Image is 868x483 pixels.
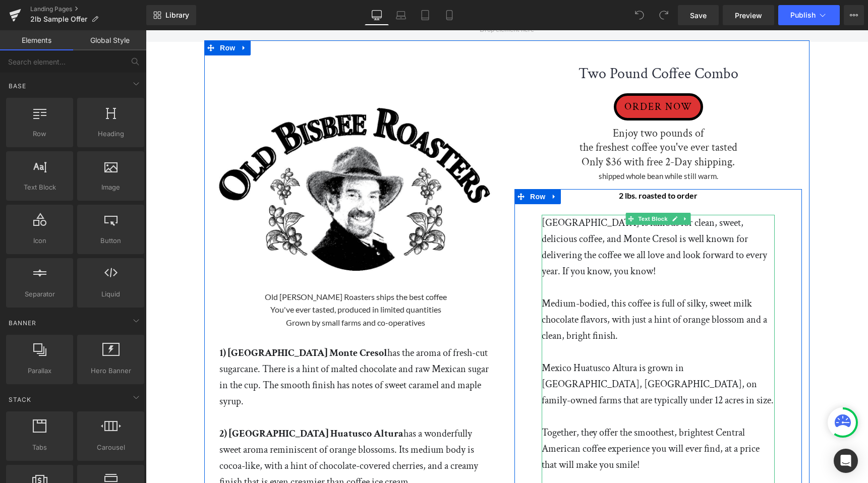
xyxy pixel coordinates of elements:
span: Tabs [9,442,70,453]
a: Landing Pages [30,5,146,13]
a: Tablet [413,5,437,25]
button: ORDER NOW [468,63,557,90]
strong: 1) [GEOGRAPHIC_DATA] Monte Cresol [74,316,242,329]
p: You've ever tasted, produced in limited quantities [74,273,346,286]
span: Text Block [490,183,524,195]
p: has the aroma of fresh-cut sugarcane. There is a hint of malted chocolate and raw Mexican sugar i... [74,315,346,379]
h3: Enjoy two pounds of the freshest coffee you've ever tasted [376,96,649,125]
span: Button [80,235,141,246]
p: Grown by small farms and co-operatives [74,286,346,299]
span: Heading [80,129,141,139]
span: Hero Banner [80,366,141,376]
h3: Only $36 with free 2-Day shipping. [376,125,649,140]
div: Open Intercom Messenger [834,449,858,473]
a: New Library [146,5,196,25]
div: shipped whole bean while still warm. [376,140,649,153]
p: Old [PERSON_NAME] Roasters ships the best coffee [74,260,346,273]
span: Publish [790,11,816,19]
span: 2lb Sample Offer [30,15,87,23]
span: Preview [735,10,762,21]
a: Two Pound Coffee Combo [433,35,593,63]
span: Parallax [9,366,70,376]
span: Save [690,10,707,21]
span: ORDER NOW [479,70,547,83]
button: Publish [778,5,840,25]
span: Row [72,10,92,25]
button: More [844,5,864,25]
strong: 2 lbs. roasted to order [473,160,552,170]
div: To enrich screen reader interactions, please activate Accessibility in Grammarly extension settings [74,315,346,460]
p: [GEOGRAPHIC_DATA] is famous for clean, sweet, delicious coffee, and Monte Cresol is well known fo... [396,185,629,249]
a: Global Style [73,30,146,50]
span: Carousel [80,442,141,453]
span: Liquid [80,289,141,299]
a: Expand / Collapse [402,159,415,174]
p: Together, they offer the smoothest, brightest Central American coffee experience you will ever fi... [396,394,629,443]
span: Banner [8,318,37,328]
span: Image [80,182,141,193]
span: Row [9,129,70,139]
span: Text Block [9,182,70,193]
a: Expand / Collapse [535,183,545,195]
a: Expand / Collapse [92,10,105,25]
button: Undo [629,5,650,25]
strong: 2) [GEOGRAPHIC_DATA] Huatusco Altura [74,397,258,410]
span: Separator [9,289,70,299]
span: Base [8,81,27,91]
p: has a wonderfully sweet aroma reminiscent of orange blossoms. Its medium body is cocoa-like, with... [74,395,346,460]
a: Desktop [365,5,389,25]
a: Laptop [389,5,413,25]
a: Preview [723,5,774,25]
span: Library [165,11,189,20]
p: Medium-bodied, this coffee is full of silky, sweet milk chocolate flavors, with just a hint of or... [396,265,629,314]
p: Mexico Huatusco Altura is grown in [GEOGRAPHIC_DATA], [GEOGRAPHIC_DATA], on family-owned farms th... [396,330,629,378]
span: Stack [8,395,32,404]
a: Mobile [437,5,461,25]
button: Redo [654,5,674,25]
span: Row [382,159,402,174]
span: Icon [9,235,70,246]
